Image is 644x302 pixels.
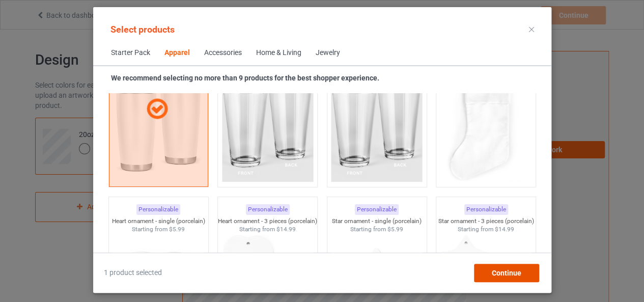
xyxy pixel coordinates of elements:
div: Heart ornament - single (porcelain) [108,217,208,226]
div: Personalizable [245,204,289,215]
div: Apparel [164,48,190,58]
span: $14.99 [276,226,296,233]
img: regular.jpg [222,68,313,182]
div: Personalizable [355,204,399,215]
div: Home & Living [256,48,301,58]
span: Starter Pack [104,41,157,65]
div: Accessories [204,48,242,58]
span: $5.99 [387,226,403,233]
div: Star ornament - 3 pieces (porcelain) [436,217,536,226]
strong: We recommend selecting no more than 9 products for the best shopper experience. [111,74,379,82]
span: Continue [491,269,521,277]
div: Starting from [327,225,426,234]
div: Personalizable [464,204,508,215]
div: Starting from [436,225,536,234]
div: Star ornament - single (porcelain) [327,217,426,226]
img: regular.jpg [440,68,531,182]
span: $5.99 [169,226,185,233]
div: Heart ornament - 3 pieces (porcelain) [218,217,317,226]
span: $14.99 [495,226,514,233]
img: regular.jpg [331,68,422,182]
span: Select products [110,24,175,35]
div: Continue [473,264,539,282]
div: Jewelry [316,48,340,58]
div: Starting from [218,225,317,234]
div: Starting from [108,225,208,234]
span: 1 product selected [104,268,162,278]
div: Personalizable [136,204,180,215]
